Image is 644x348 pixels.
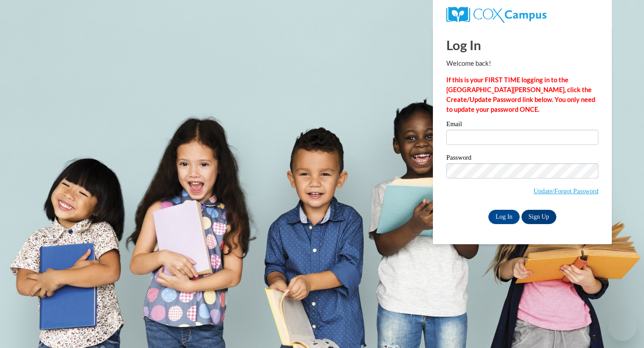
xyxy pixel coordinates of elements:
[534,187,598,195] a: Update/Forgot Password
[608,312,637,341] iframe: Button to launch messaging window
[446,154,598,163] label: Password
[446,7,598,23] a: COX Campus
[446,76,595,113] strong: If this is your FIRST TIME logging in to the [GEOGRAPHIC_DATA][PERSON_NAME], click the Create/Upd...
[446,36,598,54] h1: Log In
[488,210,520,224] input: Log In
[446,7,547,23] img: COX Campus
[446,59,598,68] p: Welcome back!
[521,210,556,224] a: Sign Up
[446,121,598,130] label: Email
